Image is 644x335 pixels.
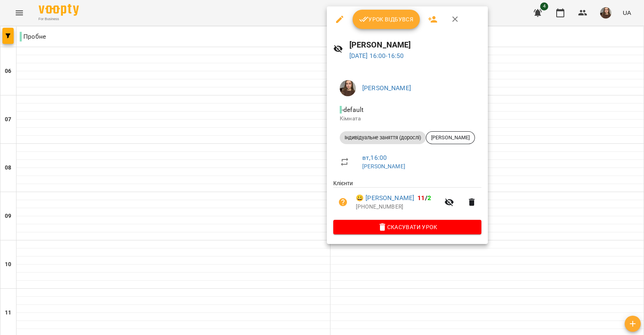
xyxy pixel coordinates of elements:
a: [PERSON_NAME] [362,163,405,170]
span: Урок відбувся [359,14,414,24]
b: / [417,194,431,202]
img: dcfc9a1e8aa995d49a689be4bb3c4385.jpg [340,80,356,96]
button: Візит ще не сплачено. Додати оплату? [333,192,353,212]
a: [PERSON_NAME] [362,84,411,92]
a: [DATE] 16:00-16:50 [349,52,404,60]
span: - default [340,106,365,114]
span: 2 [427,194,431,202]
a: вт , 16:00 [362,154,387,161]
p: Кімната [340,115,475,123]
h6: [PERSON_NAME] [349,39,481,51]
ul: Клієнти [333,179,481,219]
span: 11 [417,194,425,202]
p: [PHONE_NUMBER] [356,203,440,211]
span: [PERSON_NAME] [426,134,475,141]
button: Скасувати Урок [333,220,481,234]
span: Скасувати Урок [340,222,475,232]
button: Урок відбувся [353,10,420,29]
a: 😀 [PERSON_NAME] [356,193,414,203]
div: [PERSON_NAME] [426,131,475,144]
span: Індивідуальне заняття (дорослі) [340,134,426,141]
